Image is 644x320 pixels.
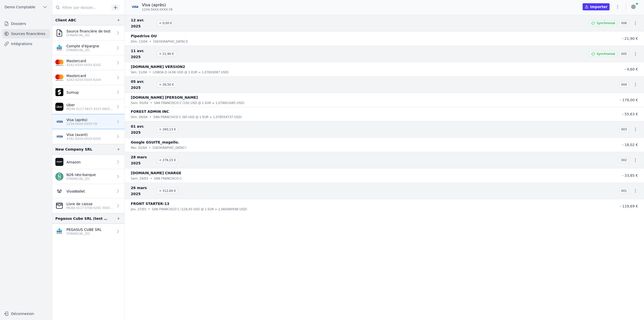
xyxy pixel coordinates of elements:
button: Importer [583,3,610,10]
img: n26.png [55,172,63,181]
img: de0e97ed977ad313.png [55,103,63,111]
a: VivaWallet [52,184,125,198]
span: 004 [619,82,629,88]
p: dim. 13/04 [131,39,147,44]
span: Synchronisé [597,52,615,56]
img: CleanShot-202025-05-26-20at-2016.10.27-402x.png [55,202,63,210]
img: Amazon.png [55,158,63,166]
p: [FINANCIAL_ID] [66,48,99,52]
p: SAN FRANCISCO C (192 USD @ 1 EUR = 1,078651685 USD) [154,100,244,105]
a: N26 néo-banque [FINANCIAL_ID] [52,169,125,184]
p: Mastercard [66,58,101,63]
p: 1234-56XX-XXXX-78 [66,122,97,126]
p: PEGASUS CUBE SRL [66,227,102,232]
span: + 26,50 € [157,82,176,88]
img: document-arrow-down.png [55,29,63,37]
a: Dossiers [2,19,50,28]
p: [DOMAIN_NAME] VERSION2 [131,64,185,70]
span: Demo Comptable [5,5,35,10]
span: 006 [619,20,629,26]
p: 4242-42XX-XXXX-4244 [66,78,101,82]
span: 1234-56XX-XXXX-78 [142,8,173,12]
span: 003 [619,126,629,132]
a: Visa (avant) 4242-42XX-XXXX-4242 [52,129,125,144]
p: Source financière de test [66,29,110,34]
p: [GEOGRAPHIC_DATA] E [153,39,188,44]
p: [DOMAIN_NAME] [PERSON_NAME] [131,94,198,100]
p: dim. 06/04 [131,115,147,120]
span: 11 avr. 2025 [131,48,155,60]
span: 05 avr. 2025 [131,79,155,91]
p: 4242-42XX-XXXX-4242 [66,137,101,141]
span: - 119,69 € [620,204,638,208]
a: Visa (après) 1234-56XX-XXXX-78 [52,114,125,129]
p: LISBOA D (4,96 USD @ 1 EUR = 1,07826087 USD) [153,70,229,75]
p: 4242-42XX-XXXX-4242 [66,63,101,67]
p: Mastercard [66,73,101,78]
p: jeu. 27/03 [131,207,146,212]
img: KBC_BRUSSELS_KREDBEBB.png [55,227,63,235]
div: Client ABC [55,17,76,23]
p: N26 néo-banque [66,172,96,177]
a: Mastercard 4242-42XX-XXXX-4244 [52,70,125,85]
a: Source financière de test [FINANCIAL_ID] [52,25,125,41]
p: Visa (avant) [66,132,101,137]
p: [FINANCIAL_ID] [66,177,96,181]
div: Pegasus Cube SRL (test revoked account) [55,216,108,222]
p: sam. 29/03 [131,176,148,181]
img: KBC_BRUSSELS_KREDBEBB.png [55,44,63,52]
span: - 178,00 € [620,98,638,102]
p: Compte d'épargne [66,44,99,49]
p: sam. 05/04 [131,100,148,105]
span: - 4,60 € [624,67,638,71]
div: New Company SRL [55,146,92,152]
span: 28 mars 2025 [131,154,155,166]
p: Livre de caisse [66,201,113,206]
div: • [149,115,151,120]
span: 002 [619,157,629,163]
p: FOREST ADMIN INC [131,109,169,115]
button: Déconnexion [2,310,50,318]
span: - 33,85 € [622,173,638,177]
p: MG49 0117 0615 9315 6805 8790 889 [66,107,113,111]
a: Sumup [52,85,125,99]
div: • [150,100,152,105]
span: 001 [619,188,629,194]
p: Google GSUITE_magello. [131,139,179,145]
span: - 18,02 € [622,143,638,147]
button: Demo Comptable [2,3,50,11]
p: [DOMAIN_NAME] CHARGE [131,170,181,176]
a: Uber MG49 0117 0615 9315 6805 8790 889 [52,99,125,114]
img: visa.png [55,118,63,126]
div: • [150,176,152,181]
span: 01 avr. 2025 [131,123,155,135]
input: Filtrer par dossier... [52,3,110,12]
a: Amazon [52,155,125,169]
p: Sumup [66,90,79,95]
a: PEGASUS CUBE SRL [FINANCIAL_ID] [52,224,125,239]
img: imageedit_2_6530439554.png [55,59,63,67]
p: Visa (après) [142,2,173,8]
p: [GEOGRAPHIC_DATA] I [153,145,186,150]
p: Amazon [66,160,81,165]
span: 005 [619,51,629,57]
span: - 21,90 € [622,37,638,41]
a: Intégrations [2,39,50,48]
img: visa.png [55,132,63,140]
div: • [148,207,150,212]
span: - 55,63 € [622,112,638,116]
p: ven. 11/04 [131,70,147,75]
div: • [149,39,151,44]
p: VivaWallet [66,189,85,194]
span: Synchronisé [597,21,615,25]
img: imageedit_2_6530439554.png [55,74,63,82]
p: FRONT STARTER-13 [131,201,169,207]
p: [FINANCIAL_ID] [66,33,110,37]
p: mer. 02/04 [131,145,147,150]
span: 26 mars 2025 [131,185,155,197]
span: 12 avr. 2025 [131,17,155,29]
a: Livre de caisse MG60 0117 0700 6201 3583 9407 469 [52,198,125,213]
span: + 312,00 € [157,188,178,194]
span: + 260,13 € [157,126,178,132]
span: + 21,90 € [157,51,176,57]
